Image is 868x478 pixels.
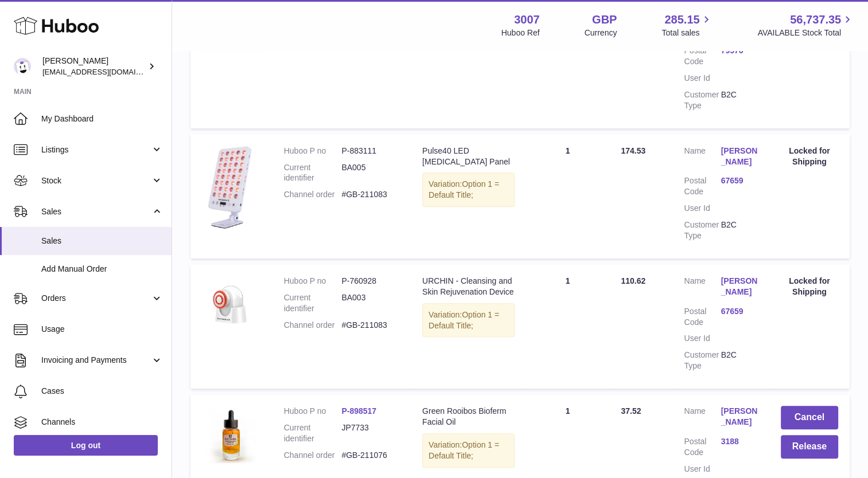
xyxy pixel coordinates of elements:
[41,113,163,124] span: My Dashboard
[341,450,399,461] dd: #GB-211076
[422,406,515,428] div: Green Rooibos Bioferm Facial Oil
[284,422,342,444] dt: Current identifier
[41,355,151,366] span: Invoicing and Payments
[341,146,399,156] dd: P-883111
[202,146,259,230] img: 30071705049774.JPG
[721,276,757,297] a: [PERSON_NAME]
[429,310,499,330] span: Option 1 = Default Title;
[41,386,163,397] span: Cases
[41,236,163,246] span: Sales
[781,406,838,429] button: Cancel
[781,276,838,297] div: Locked for Shipping
[621,406,641,416] span: 37.52
[721,89,757,111] dd: B2C
[621,276,645,285] span: 110.62
[526,264,610,389] td: 1
[684,203,721,214] dt: User Id
[757,28,854,38] span: AVAILABLE Stock Total
[684,220,721,241] dt: Customer Type
[341,276,399,287] dd: P-760928
[664,12,699,28] span: 285.15
[41,417,163,428] span: Channels
[202,406,259,463] img: pic-2.jpg
[721,220,757,241] dd: B2C
[422,433,515,468] div: Variation:
[684,89,721,111] dt: Customer Type
[684,146,721,170] dt: Name
[661,28,713,38] span: Total sales
[684,406,721,430] dt: Name
[341,189,399,200] dd: #GB-211083
[41,324,163,335] span: Usage
[429,179,499,199] span: Option 1 = Default Title;
[284,276,342,287] dt: Huboo P no
[341,422,399,444] dd: JP7733
[514,12,540,28] strong: 3007
[41,144,151,155] span: Listings
[684,175,721,197] dt: Postal Code
[284,450,342,461] dt: Channel order
[592,12,617,28] strong: GBP
[341,406,376,416] a: P-898517
[341,320,399,331] dd: #GB-211083
[721,306,757,317] a: 67659
[585,28,617,38] div: Currency
[14,58,31,75] img: bevmay@maysama.com
[284,292,342,314] dt: Current identifier
[684,464,721,475] dt: User Id
[526,134,610,258] td: 1
[721,146,757,167] a: [PERSON_NAME]
[284,146,342,156] dt: Huboo P no
[14,435,158,456] a: Log out
[41,293,151,304] span: Orders
[422,276,515,297] div: URCHIN - Cleansing and Skin Rejuvenation Device
[661,12,713,38] a: 285.15 Total sales
[41,264,163,275] span: Add Manual Order
[284,406,342,417] dt: Huboo P no
[422,173,515,207] div: Variation:
[721,45,757,56] a: 79576
[422,303,515,338] div: Variation:
[757,12,854,38] a: 56,737.35 AVAILABLE Stock Total
[781,146,838,167] div: Locked for Shipping
[684,73,721,84] dt: User Id
[684,45,721,67] dt: Postal Code
[284,189,342,200] dt: Channel order
[41,175,151,186] span: Stock
[284,320,342,331] dt: Channel order
[621,146,645,155] span: 174.53
[284,162,342,184] dt: Current identifier
[684,306,721,328] dt: Postal Code
[684,436,721,458] dt: Postal Code
[684,276,721,300] dt: Name
[422,146,515,167] div: Pulse40 LED [MEDICAL_DATA] Panel
[721,175,757,186] a: 67659
[721,350,757,371] dd: B2C
[202,276,259,333] img: 30071684503818.jpg
[721,436,757,447] a: 3188
[41,206,151,217] span: Sales
[684,350,721,371] dt: Customer Type
[501,28,540,38] div: Huboo Ref
[721,406,757,428] a: [PERSON_NAME]
[42,56,146,77] div: [PERSON_NAME]
[341,292,399,314] dd: BA003
[429,440,499,460] span: Option 1 = Default Title;
[684,333,721,344] dt: User Id
[341,162,399,184] dd: BA005
[42,67,169,76] span: [EMAIL_ADDRESS][DOMAIN_NAME]
[781,435,838,459] button: Release
[790,12,841,28] span: 56,737.35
